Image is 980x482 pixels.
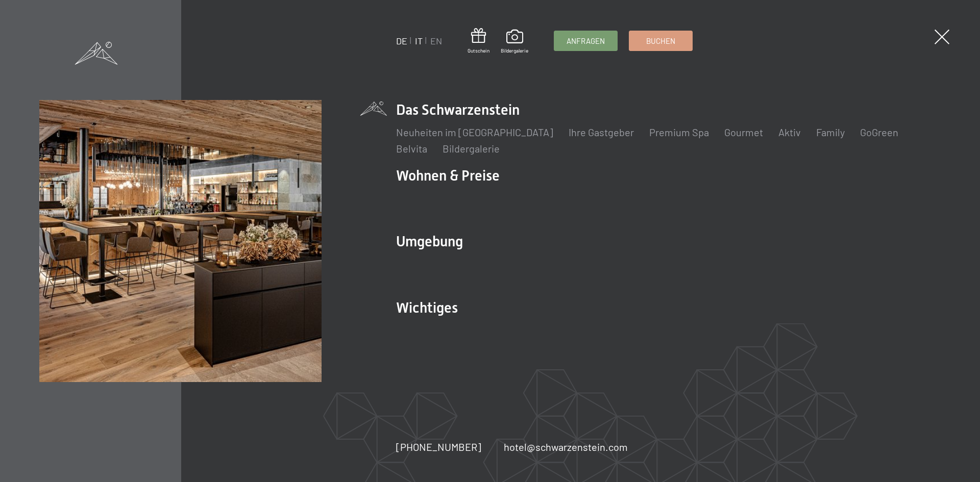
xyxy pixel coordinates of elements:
a: hotel@schwarzenstein.com [504,440,628,454]
a: Aktiv [778,126,801,138]
span: Gutschein [468,47,489,54]
a: Premium Spa [649,126,709,138]
span: Anfragen [567,36,605,46]
a: EN [430,35,442,46]
a: Gourmet [724,126,763,138]
a: Bildergalerie [443,142,500,155]
a: Neuheiten im [GEOGRAPHIC_DATA] [396,126,553,138]
a: Buchen [629,31,692,50]
span: Bildergalerie [501,47,528,54]
span: [PHONE_NUMBER] [396,441,481,453]
a: Family [816,126,845,138]
a: DE [396,35,407,46]
a: [PHONE_NUMBER] [396,440,481,454]
a: Ihre Gastgeber [569,126,634,138]
a: Bildergalerie [501,30,528,54]
a: Anfragen [554,31,617,50]
a: Gutschein [468,28,489,54]
a: GoGreen [860,126,898,138]
a: Belvita [396,142,427,155]
span: Buchen [646,36,675,46]
a: IT [415,35,423,46]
